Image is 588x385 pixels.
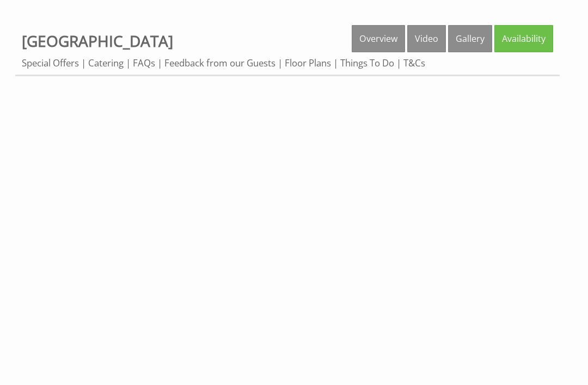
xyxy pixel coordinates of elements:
[352,25,405,52] a: Overview
[22,30,173,51] a: [GEOGRAPHIC_DATA]
[22,57,79,69] a: Special Offers
[285,57,331,69] a: Floor Plans
[133,57,155,69] a: FAQs
[448,25,492,52] a: Gallery
[164,57,275,69] a: Feedback from our Guests
[340,57,394,69] a: Things To Do
[407,25,446,52] a: Video
[494,25,553,52] a: Availability
[403,57,425,69] a: T&Cs
[88,57,124,69] a: Catering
